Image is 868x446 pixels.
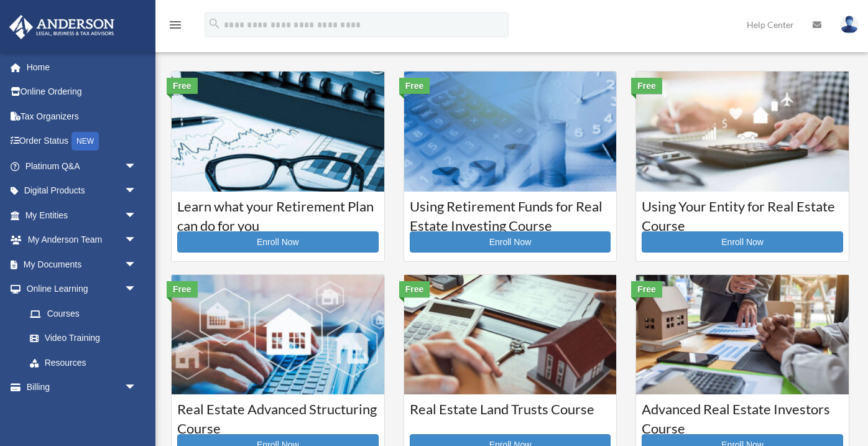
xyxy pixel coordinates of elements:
span: arrow_drop_down [124,203,149,228]
h3: Real Estate Land Trusts Course [410,400,611,431]
span: arrow_drop_down [124,154,149,179]
div: Free [631,281,662,297]
a: Video Training [17,326,155,351]
a: Enroll Now [177,231,379,253]
a: Online Ordering [9,80,155,105]
span: arrow_drop_down [124,252,149,277]
h3: Real Estate Advanced Structuring Course [177,400,379,431]
a: My Entitiesarrow_drop_down [9,203,155,228]
div: Free [399,281,430,297]
h3: Advanced Real Estate Investors Course [642,400,843,431]
a: menu [168,22,183,32]
a: Order StatusNEW [9,129,155,154]
h3: Using Retirement Funds for Real Estate Investing Course [410,197,611,228]
div: NEW [72,132,99,151]
div: Free [167,78,198,94]
a: Enroll Now [642,231,843,253]
a: Billingarrow_drop_down [9,375,155,400]
div: Free [631,78,662,94]
i: menu [168,17,183,32]
div: Free [399,78,430,94]
a: Home [9,55,155,80]
div: Free [167,281,198,297]
span: arrow_drop_down [124,375,149,401]
img: Anderson Advisors Platinum Portal [6,15,118,39]
a: My Anderson Teamarrow_drop_down [9,228,155,253]
a: My Documentsarrow_drop_down [9,252,155,277]
a: Events Calendar [9,399,155,424]
a: Enroll Now [410,231,611,253]
h3: Using Your Entity for Real Estate Course [642,197,843,228]
a: Tax Organizers [9,104,155,129]
span: arrow_drop_down [124,277,149,302]
a: Digital Productsarrow_drop_down [9,179,155,203]
a: Resources [17,350,155,375]
span: arrow_drop_down [124,179,149,204]
span: arrow_drop_down [124,228,149,253]
a: Courses [17,301,149,326]
a: Platinum Q&Aarrow_drop_down [9,154,155,179]
a: Online Learningarrow_drop_down [9,277,155,302]
h3: Learn what your Retirement Plan can do for you [177,197,379,228]
i: search [208,17,221,30]
img: User Pic [840,16,859,34]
